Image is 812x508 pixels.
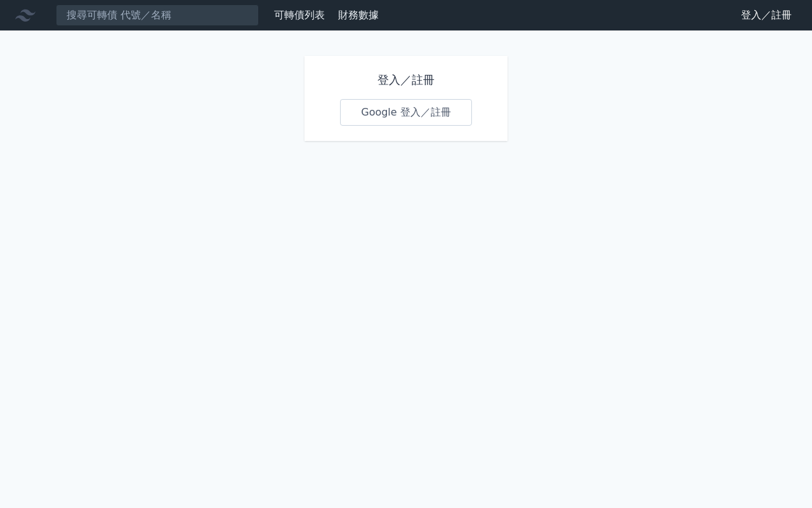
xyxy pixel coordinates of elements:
a: Google 登入／註冊 [340,99,472,126]
input: 搜尋可轉債 代號／名稱 [56,4,259,26]
a: 可轉債列表 [274,9,325,21]
a: 登入／註冊 [731,5,802,25]
h1: 登入／註冊 [340,71,472,89]
a: 財務數據 [338,9,379,21]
